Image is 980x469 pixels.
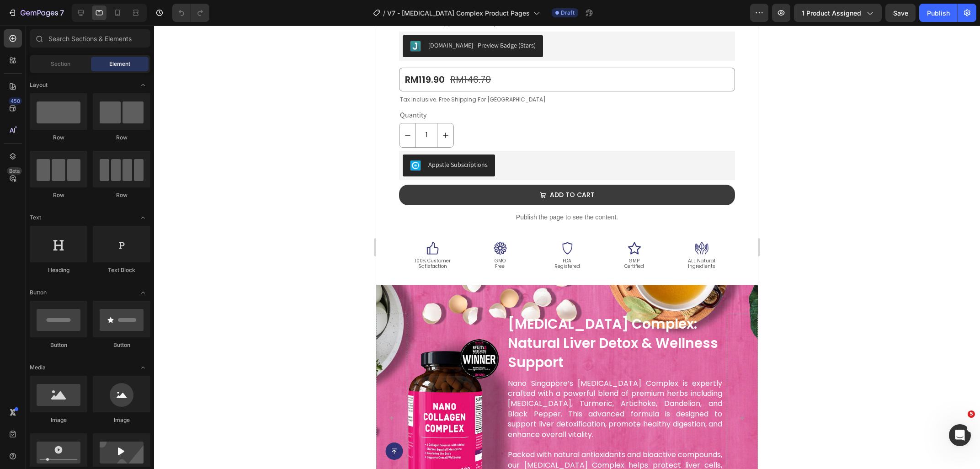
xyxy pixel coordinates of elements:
[93,266,150,274] div: Text Block
[4,4,68,22] button: 7
[136,360,150,375] span: Toggle open
[30,81,48,89] span: Layout
[93,341,150,349] div: Button
[561,9,575,17] span: Draft
[30,416,87,424] div: Image
[172,4,209,22] div: Undo/Redo
[109,60,130,68] span: Element
[93,133,150,142] div: Row
[30,213,41,222] span: Text
[919,4,958,22] button: Publish
[376,26,758,469] iframe: Design area
[51,60,70,68] span: Section
[802,8,861,18] span: 1 product assigned
[927,8,950,18] div: Publish
[136,285,150,300] span: Toggle open
[60,7,64,18] p: 7
[136,78,150,92] span: Toggle open
[9,97,22,105] div: 450
[968,410,975,418] span: 5
[30,29,150,48] input: Search Sections & Elements
[7,167,22,175] div: Beta
[794,4,882,22] button: 1 product assigned
[30,266,87,274] div: Heading
[93,191,150,199] div: Row
[387,8,530,18] span: V7 - [MEDICAL_DATA] Complex Product Pages
[383,8,385,18] span: /
[893,9,908,17] span: Save
[30,288,47,297] span: Button
[30,341,87,349] div: Button
[30,133,87,142] div: Row
[93,416,150,424] div: Image
[949,424,971,446] iframe: Intercom live chat
[30,363,46,372] span: Media
[885,4,916,22] button: Save
[30,191,87,199] div: Row
[136,210,150,225] span: Toggle open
